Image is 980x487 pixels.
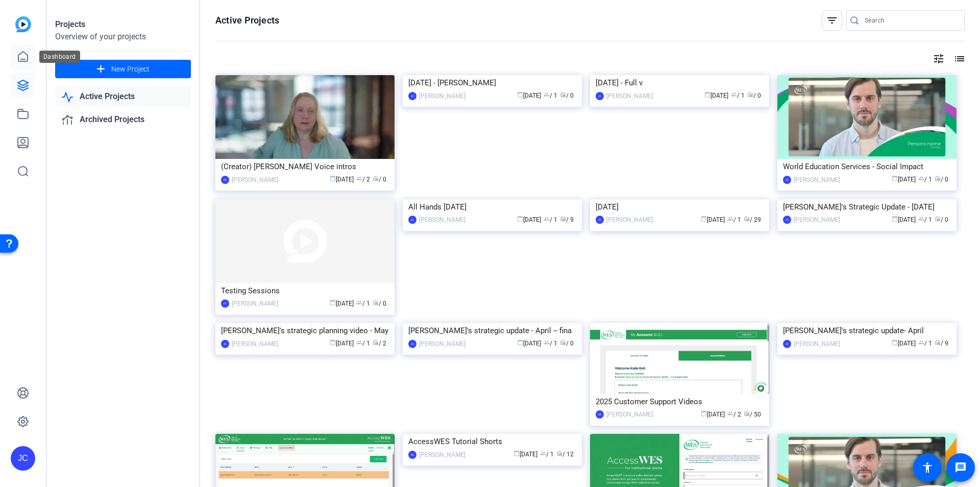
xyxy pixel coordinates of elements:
[330,175,336,181] span: calendar_today
[794,175,840,185] div: [PERSON_NAME]
[517,340,541,347] span: [DATE]
[701,411,725,418] span: [DATE]
[517,339,523,345] span: calendar_today
[517,216,523,222] span: calendar_today
[744,216,761,223] span: / 29
[783,340,791,348] div: JC
[744,216,750,222] span: radio
[783,216,791,224] div: JC
[544,91,550,98] span: group
[408,451,416,459] div: KK
[606,215,653,225] div: [PERSON_NAME]
[373,340,386,347] span: / 2
[701,216,707,222] span: calendar_today
[55,31,191,43] div: Overview of your projects
[954,461,967,474] mat-icon: message
[826,14,838,27] mat-icon: filter_list
[727,411,741,418] span: / 2
[330,339,336,345] span: calendar_today
[517,91,523,98] span: calendar_today
[544,92,557,99] span: / 1
[408,199,576,215] div: All Hands [DATE]
[330,300,354,307] span: [DATE]
[221,299,229,308] div: PT
[560,340,574,347] span: / 0
[935,175,941,181] span: radio
[704,92,728,99] span: [DATE]
[783,159,951,174] div: World Education Services - Social Impact
[701,216,725,223] span: [DATE]
[892,216,898,222] span: calendar_today
[540,450,546,456] span: group
[232,339,278,349] div: [PERSON_NAME]
[419,450,465,460] div: [PERSON_NAME]
[921,461,934,474] mat-icon: accessibility
[111,64,150,75] span: New Project
[935,339,941,345] span: radio
[596,410,604,419] div: KK
[596,199,764,215] div: [DATE]
[935,216,948,223] span: / 0
[373,175,379,181] span: radio
[232,175,278,185] div: [PERSON_NAME]
[918,339,924,345] span: group
[513,451,537,458] span: [DATE]
[517,92,541,99] span: [DATE]
[419,91,465,101] div: [PERSON_NAME]
[560,92,574,99] span: / 0
[55,109,191,130] a: Archived Projects
[221,176,229,184] div: KK
[232,298,278,309] div: [PERSON_NAME]
[747,92,761,99] span: / 0
[918,176,932,183] span: / 1
[731,91,737,98] span: group
[560,216,574,223] span: / 9
[55,86,191,107] a: Active Projects
[408,92,416,100] div: JC
[513,450,520,456] span: calendar_today
[356,339,362,345] span: group
[419,215,465,225] div: [PERSON_NAME]
[596,75,764,90] div: [DATE] - Full v
[727,216,733,222] span: group
[544,216,557,223] span: / 1
[744,411,761,418] span: / 50
[373,300,386,307] span: / 0
[935,176,948,183] span: / 0
[544,339,550,345] span: group
[794,339,840,349] div: [PERSON_NAME]
[704,91,710,98] span: calendar_today
[596,394,764,409] div: 2025 Customer Support Videos
[215,14,279,27] h1: Active Projects
[373,339,379,345] span: radio
[94,63,107,76] mat-icon: add
[356,175,362,181] span: group
[221,283,389,298] div: Testing Sessions
[747,91,753,98] span: radio
[865,14,957,27] input: Search
[540,451,554,458] span: / 1
[952,53,965,65] mat-icon: list
[892,175,898,181] span: calendar_today
[933,53,945,65] mat-icon: tune
[596,216,604,224] div: JC
[408,323,576,338] div: [PERSON_NAME]'s strategic update - April -- fina
[356,299,362,306] span: group
[556,450,562,456] span: radio
[544,216,550,222] span: group
[356,340,370,347] span: / 1
[783,199,951,215] div: [PERSON_NAME]'s Strategic Update - [DATE]
[15,16,31,32] img: blue-gradient.svg
[560,339,566,345] span: radio
[918,216,924,222] span: group
[55,60,191,78] button: New Project
[356,176,370,183] span: / 2
[731,92,745,99] span: / 1
[892,340,916,347] span: [DATE]
[373,176,386,183] span: / 0
[221,323,389,338] div: [PERSON_NAME]'s strategic planning video - May
[560,91,566,98] span: radio
[560,216,566,222] span: radio
[727,216,741,223] span: / 1
[596,92,604,100] div: JC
